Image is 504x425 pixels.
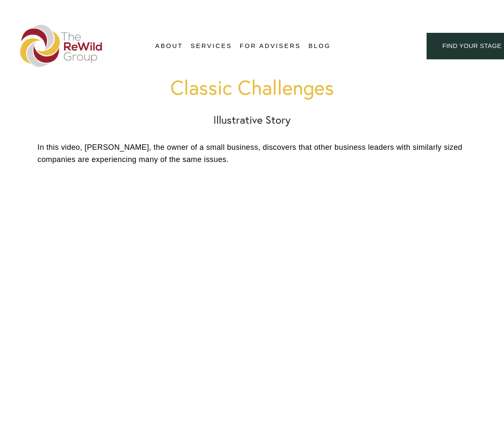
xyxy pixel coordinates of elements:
img: The ReWild Group [20,25,103,67]
a: folder dropdown [155,40,183,53]
p: In this video, [PERSON_NAME], the owner of a small business, discovers that other business leader... [37,141,467,166]
span: About [155,40,183,52]
a: For Advisers [240,40,301,53]
h1: Classic Challenges [37,76,467,98]
h2: Illustrative Story [37,114,467,126]
span: Services [191,40,232,52]
a: folder dropdown [191,40,232,53]
a: Blog [308,40,331,53]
